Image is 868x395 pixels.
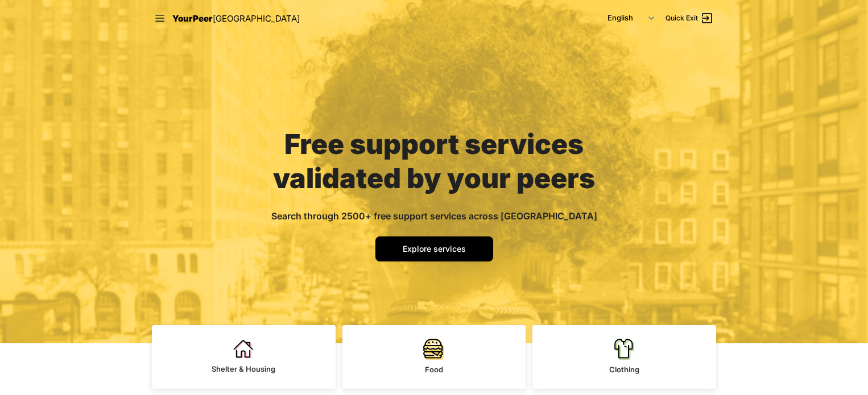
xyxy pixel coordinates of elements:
a: Explore services [375,236,493,261]
a: YourPeer[GEOGRAPHIC_DATA] [172,11,300,26]
span: Clothing [609,365,639,374]
a: Shelter & Housing [152,325,336,389]
span: YourPeer [172,13,213,24]
span: Free support services validated by your peers [273,127,595,195]
span: Shelter & Housing [212,364,275,373]
a: Clothing [532,325,716,389]
span: Search through 2500+ free support services across [GEOGRAPHIC_DATA] [271,210,597,222]
span: Quick Exit [666,14,698,23]
span: Food [425,365,443,374]
a: Quick Exit [666,11,714,25]
span: Explore services [403,244,466,253]
a: Food [342,325,526,389]
span: [GEOGRAPHIC_DATA] [213,13,300,24]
